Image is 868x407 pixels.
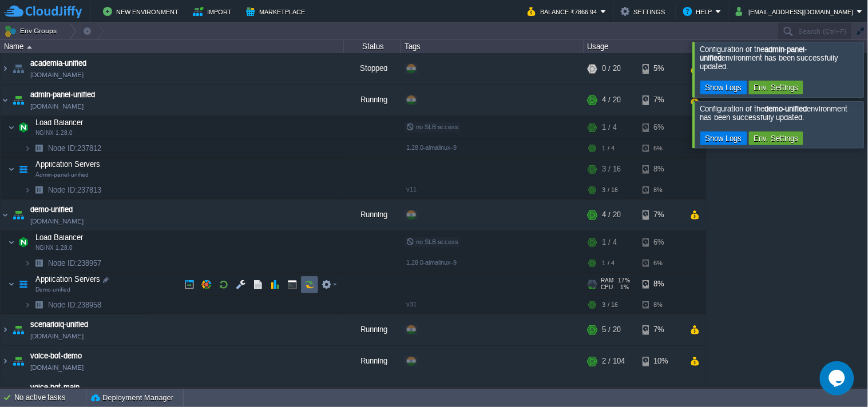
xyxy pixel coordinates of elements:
[406,123,458,130] span: no SLB access
[603,116,617,139] div: 1 / 4
[1,85,10,115] img: AMDAwAAAACH5BAEAAAAALAAAAAABAAEAAAICRAEAOw==
[47,143,103,153] span: 237812
[27,46,32,49] img: AMDAwAAAACH5BAEAAAAALAAAAAABAAEAAAICRAEAOw==
[702,82,746,93] button: Show Logs
[736,5,857,18] button: [EMAIL_ADDRESS][DOMAIN_NAME]
[34,118,85,127] a: Load BalancerNGINX 1.28.0
[47,185,103,195] a: Node ID:237813
[48,186,77,194] span: Node ID:
[344,199,401,230] div: Running
[10,199,26,230] img: AMDAwAAAACH5BAEAAAAALAAAAAABAAEAAAICRAEAOw==
[15,116,31,139] img: AMDAwAAAACH5BAEAAAAALAAAAAABAAEAAAICRAEAOw==
[48,301,77,309] span: Node ID:
[643,85,680,115] div: 7%
[643,273,680,296] div: 8%
[751,133,802,143] button: Env. Settings
[30,319,88,330] a: scenarioiq-unified
[8,273,15,296] img: AMDAwAAAACH5BAEAAAAALAAAAAABAAEAAAICRAEAOw==
[103,5,182,18] button: New Environment
[34,160,102,169] a: Application ServersAdmin-panel-unified
[30,204,73,216] a: demo-unified
[30,382,80,393] a: voice-bot-main
[344,346,401,377] div: Running
[24,296,31,314] img: AMDAwAAAACH5BAEAAAAALAAAAAABAAEAAAICRAEAOw==
[406,144,457,151] span: 1.28.0-almalinux-9
[603,231,617,254] div: 1 / 4
[30,89,95,101] a: admin-panel-unified
[47,143,103,153] a: Node ID:237812
[30,350,82,362] a: voice-bot-demo
[764,105,807,113] b: demo-unified
[34,118,85,127] span: Load Balancer
[700,45,807,62] b: admin-panel-unified
[34,233,85,242] a: Load BalancerNGINX 1.28.0
[14,389,86,407] div: No active tasks
[10,314,26,345] img: AMDAwAAAACH5BAEAAAAALAAAAAABAAEAAAICRAEAOw==
[585,40,706,53] div: Usage
[10,85,26,115] img: AMDAwAAAACH5BAEAAAAALAAAAAABAAEAAAICRAEAOw==
[643,346,680,377] div: 10%
[4,23,61,39] button: Env Groups
[34,233,85,242] span: Load Balancer
[751,82,802,93] button: Env. Settings
[48,259,77,268] span: Node ID:
[603,296,618,314] div: 3 / 16
[618,284,629,291] span: 1%
[643,314,680,345] div: 7%
[621,5,669,18] button: Settings
[30,69,84,81] a: [DOMAIN_NAME]
[30,362,84,373] a: [DOMAIN_NAME]
[402,40,584,53] div: Tags
[31,254,47,272] img: AMDAwAAAACH5BAEAAAAALAAAAAABAAEAAAICRAEAOw==
[47,300,103,310] span: 238958
[643,158,680,181] div: 8%
[603,346,625,377] div: 2 / 104
[34,275,102,284] a: Application ServersDemo-unified
[15,158,31,181] img: AMDAwAAAACH5BAEAAAAALAAAAAABAAEAAAICRAEAOw==
[406,301,417,308] span: v31
[700,45,839,71] span: Configuration of the environment has been successfully updated.
[47,258,103,268] span: 238957
[643,199,680,230] div: 7%
[24,139,31,157] img: AMDAwAAAACH5BAEAAAAALAAAAAABAAEAAAICRAEAOw==
[643,116,680,139] div: 6%
[601,277,614,284] span: RAM
[91,392,173,404] button: Deployment Manager
[31,296,47,314] img: AMDAwAAAACH5BAEAAAAALAAAAAABAAEAAAICRAEAOw==
[8,231,15,254] img: AMDAwAAAACH5BAEAAAAALAAAAAABAAEAAAICRAEAOw==
[619,277,631,284] span: 17%
[34,159,102,169] span: Application Servers
[10,53,26,84] img: AMDAwAAAACH5BAEAAAAALAAAAAABAAEAAAICRAEAOw==
[603,314,621,345] div: 5 / 20
[8,116,15,139] img: AMDAwAAAACH5BAEAAAAALAAAAAABAAEAAAICRAEAOw==
[603,199,621,230] div: 4 / 20
[683,5,716,18] button: Help
[24,181,31,199] img: AMDAwAAAACH5BAEAAAAALAAAAAABAAEAAAICRAEAOw==
[35,286,70,293] span: Demo-unified
[603,181,618,199] div: 3 / 16
[603,254,615,272] div: 1 / 4
[35,130,73,137] span: NGINX 1.28.0
[643,53,680,84] div: 5%
[35,171,89,178] span: Admin-panel-unified
[31,139,47,157] img: AMDAwAAAACH5BAEAAAAALAAAAAABAAEAAAICRAEAOw==
[406,186,417,193] span: v11
[643,231,680,254] div: 6%
[1,40,343,53] div: Name
[344,40,401,53] div: Status
[603,53,621,84] div: 0 / 20
[643,181,680,199] div: 8%
[30,58,86,69] a: academia-unified
[406,238,458,245] span: no SLB access
[31,181,47,199] img: AMDAwAAAACH5BAEAAAAALAAAAAABAAEAAAICRAEAOw==
[820,361,857,396] iframe: chat widget
[35,245,73,252] span: NGINX 1.28.0
[406,259,457,266] span: 1.28.0-almalinux-9
[47,185,103,195] span: 237813
[30,330,84,342] a: [DOMAIN_NAME]
[4,5,82,19] img: CloudJiffy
